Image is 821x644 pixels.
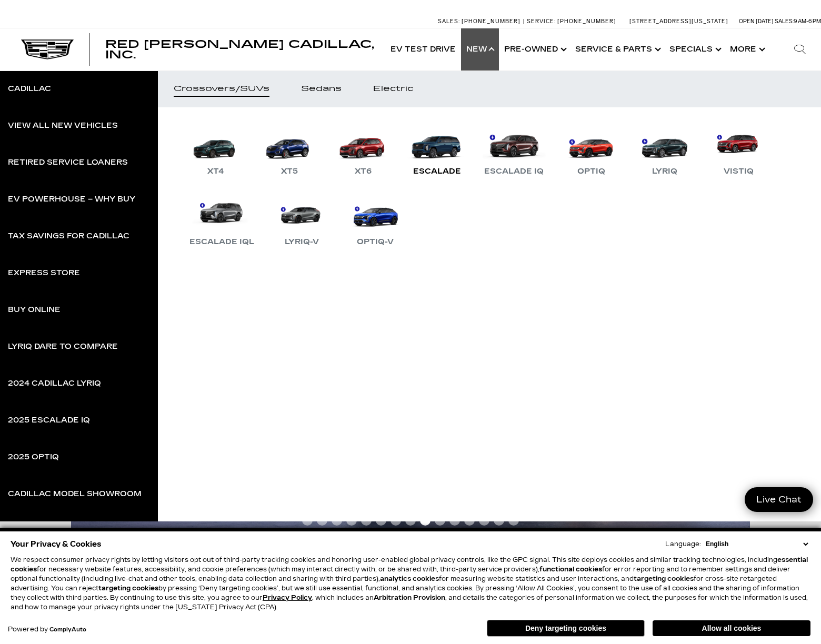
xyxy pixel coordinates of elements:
[263,594,312,601] u: Privacy Policy
[665,541,701,547] div: Language:
[11,537,102,551] span: Your Privacy & Cookies
[49,627,86,633] a: ComplyAuto
[461,28,499,71] a: New
[751,494,807,506] span: Live Chat
[523,18,619,24] a: Service: [PHONE_NUMBER]
[285,71,357,107] a: Sedans
[258,123,321,178] a: XT5
[98,585,158,592] strong: targeting cookies
[438,18,460,25] span: Sales:
[739,18,774,25] span: Open [DATE]
[301,85,342,93] div: Sedans
[158,71,285,107] a: Crossovers/SUVs
[557,18,616,25] span: [PHONE_NUMBER]
[775,18,794,25] span: Sales:
[559,123,623,178] a: OPTIQ
[380,575,439,582] strong: analytics cookies
[184,194,259,248] a: Escalade IQL
[184,236,259,248] div: Escalade IQL
[21,39,74,59] img: Cadillac Dark Logo with Cadillac White Text
[8,196,135,203] div: EV Powerhouse – Why Buy
[8,269,80,277] div: Express Store
[8,306,61,314] div: Buy Online
[105,39,375,60] a: Red [PERSON_NAME] Cadillac, Inc.
[408,165,466,178] div: Escalade
[539,566,602,573] strong: functional cookies
[633,123,696,178] a: LYRIQ
[634,575,694,582] strong: targeting cookies
[462,18,520,25] span: [PHONE_NUMBER]
[779,28,821,71] div: Search
[270,194,333,248] a: LYRIQ-V
[405,123,468,178] a: Escalade
[745,487,813,512] a: Live Chat
[332,123,395,178] a: XT6
[438,18,523,24] a: Sales: [PHONE_NUMBER]
[349,165,377,178] div: XT6
[352,236,399,248] div: OPTIQ-V
[8,490,142,498] div: Cadillac Model Showroom
[373,85,413,93] div: Electric
[8,85,51,93] div: Cadillac
[707,123,770,178] a: VISTIQ
[344,194,407,248] a: OPTIQ-V
[572,165,610,178] div: OPTIQ
[794,18,821,25] span: 9 AM-6 PM
[357,71,429,107] a: Electric
[629,18,728,25] a: [STREET_ADDRESS][US_STATE]
[527,18,556,25] span: Service:
[479,165,549,178] div: Escalade IQ
[279,236,324,248] div: LYRIQ-V
[8,380,101,387] div: 2024 Cadillac LYRIQ
[725,28,768,71] button: More
[174,85,269,93] div: Crossovers/SUVs
[276,165,303,178] div: XT5
[374,594,445,601] strong: Arbitration Provision
[8,626,86,633] div: Powered by
[664,28,725,71] a: Specials
[8,454,59,461] div: 2025 OPTIQ
[105,38,374,61] span: Red [PERSON_NAME] Cadillac, Inc.
[8,233,129,240] div: Tax Savings for Cadillac
[499,28,570,71] a: Pre-Owned
[385,28,461,71] a: EV Test Drive
[647,165,683,178] div: LYRIQ
[570,28,664,71] a: Service & Parts
[8,343,118,350] div: LYRIQ Dare to Compare
[184,123,247,178] a: XT4
[8,417,90,424] div: 2025 Escalade IQ
[8,159,128,166] div: Retired Service Loaners
[703,539,810,549] select: Language Select
[479,123,549,178] a: Escalade IQ
[653,620,810,636] button: Allow all cookies
[718,165,759,178] div: VISTIQ
[8,122,118,129] div: View All New Vehicles
[487,620,645,637] button: Deny targeting cookies
[11,555,810,612] p: We respect consumer privacy rights by letting visitors opt out of third-party tracking cookies an...
[202,165,229,178] div: XT4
